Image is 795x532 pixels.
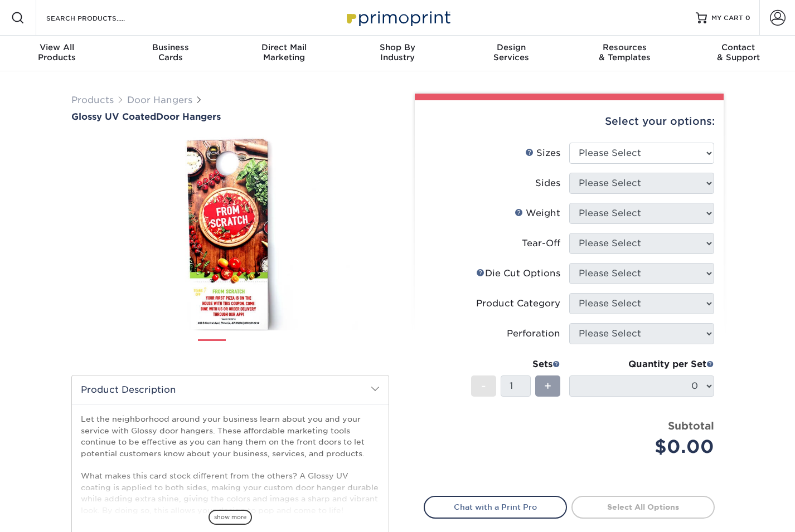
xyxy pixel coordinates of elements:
img: Door Hangers 01 [198,335,226,363]
div: Marketing [227,42,341,62]
div: $0.00 [578,433,714,460]
div: & Support [681,42,795,62]
div: Perforation [507,327,560,340]
h2: Product Description [72,375,389,404]
span: 0 [745,14,750,22]
span: Business [114,42,227,52]
div: Services [454,42,568,62]
a: Select All Options [571,496,715,518]
a: DesignServices [454,36,568,71]
div: Quantity per Set [569,358,714,371]
strong: Subtotal [668,419,714,432]
span: Shop By [341,42,454,52]
input: SEARCH PRODUCTS..... [45,11,154,25]
div: Sides [535,177,560,190]
a: Glossy UV CoatedDoor Hangers [71,111,389,122]
div: Select your options: [424,100,715,143]
span: MY CART [711,13,743,23]
a: Contact& Support [681,36,795,71]
span: - [481,378,486,394]
a: Chat with a Print Pro [424,496,567,518]
img: Door Hangers 02 [235,335,263,363]
a: Resources& Templates [568,36,682,71]
a: BusinessCards [114,36,227,71]
span: Design [454,42,568,52]
span: Direct Mail [227,42,341,52]
div: Sizes [525,147,560,160]
span: Contact [681,42,795,52]
span: + [544,378,551,394]
h1: Door Hangers [71,111,389,122]
span: Glossy UV Coated [71,111,156,122]
div: Industry [341,42,454,62]
div: Cards [114,42,227,62]
div: Product Category [476,297,560,310]
span: show more [209,510,252,525]
a: Shop ByIndustry [341,36,454,71]
div: Tear-Off [522,237,560,250]
span: Resources [568,42,682,52]
div: Weight [515,207,560,220]
div: Sets [471,358,560,371]
div: & Templates [568,42,682,62]
a: Direct MailMarketing [227,36,341,71]
a: Products [71,95,114,105]
img: Primoprint [342,6,453,30]
div: Die Cut Options [476,267,560,280]
img: Glossy UV Coated 01 [71,123,389,343]
a: Door Hangers [127,95,192,105]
